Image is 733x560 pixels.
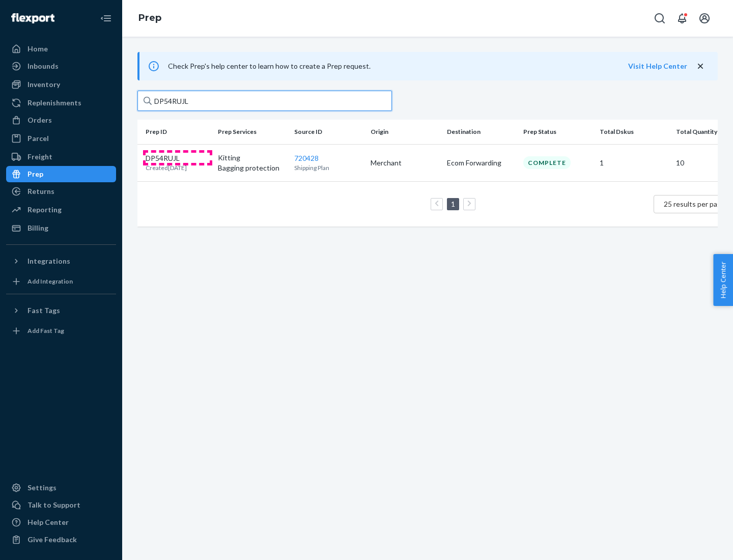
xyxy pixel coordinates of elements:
a: Talk to Support [6,497,116,513]
a: Prep [6,166,116,182]
button: Visit Help Center [628,61,687,71]
span: Check Prep's help center to learn how to create a Prep request. [168,62,371,70]
a: Parcel [6,130,116,147]
a: Page 1 is your current page [449,200,457,208]
div: Fast Tags [27,305,60,316]
p: Shipping Plan [294,163,362,172]
p: Ecom Forwarding [447,158,515,168]
div: Settings [27,483,57,493]
button: Open account menu [694,8,715,29]
th: Prep Services [214,120,290,144]
p: Created [DATE] [146,163,187,172]
div: Help Center [27,517,69,527]
div: Returns [27,186,54,197]
th: Total Dskus [596,120,672,144]
th: Origin [366,120,443,144]
p: Kitting [218,153,286,163]
img: Flexport logo [11,13,54,23]
a: Replenishments [6,95,116,111]
button: Help Center [713,254,733,306]
p: DP54RUJL [146,153,187,163]
div: Prep [27,169,43,179]
a: Inventory [6,76,116,93]
p: Merchant [371,158,439,168]
div: Complete [523,156,571,169]
th: Prep ID [137,120,214,144]
button: Close Navigation [96,8,116,29]
button: Open Search Box [650,8,670,29]
ol: breadcrumbs [130,4,170,33]
div: Inbounds [27,61,59,71]
div: Add Integration [27,277,73,286]
div: Reporting [27,205,62,215]
a: Add Fast Tag [6,323,116,339]
th: Prep Status [519,120,596,144]
div: Talk to Support [27,500,80,510]
div: Billing [27,223,48,233]
a: Inbounds [6,58,116,74]
a: Home [6,41,116,57]
button: Fast Tags [6,302,116,319]
a: Freight [6,149,116,165]
div: Freight [27,152,52,162]
span: 25 results per page [664,200,725,208]
div: Orders [27,115,52,125]
div: Integrations [27,256,70,266]
a: Billing [6,220,116,236]
a: Orders [6,112,116,128]
input: Search prep jobs [137,91,392,111]
button: close [695,61,706,72]
p: Bagging protection [218,163,286,173]
div: Replenishments [27,98,81,108]
a: Prep [138,12,161,23]
a: 720428 [294,154,319,162]
button: Give Feedback [6,531,116,548]
button: Integrations [6,253,116,269]
a: Returns [6,183,116,200]
a: Reporting [6,202,116,218]
a: Add Integration [6,273,116,290]
th: Destination [443,120,519,144]
div: Parcel [27,133,49,144]
div: Inventory [27,79,60,90]
div: Home [27,44,48,54]
a: Help Center [6,514,116,530]
div: Add Fast Tag [27,326,64,335]
a: Settings [6,480,116,496]
th: Source ID [290,120,366,144]
div: Give Feedback [27,535,77,545]
button: Open notifications [672,8,692,29]
p: 1 [600,158,668,168]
